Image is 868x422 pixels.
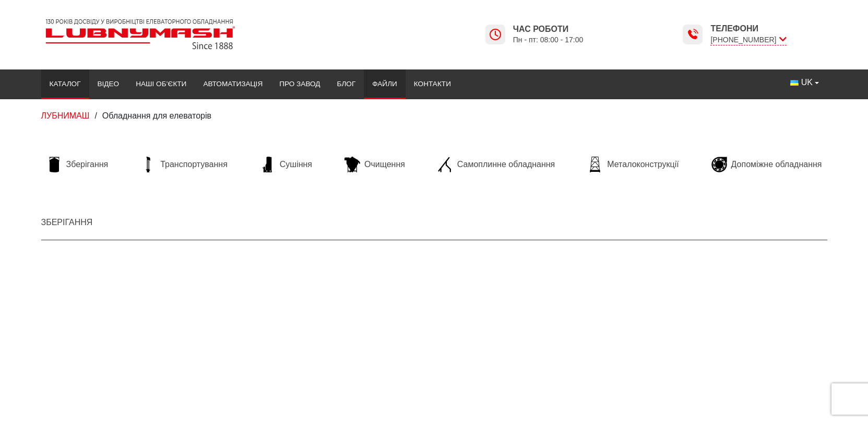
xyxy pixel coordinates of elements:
[102,111,211,120] span: Обладнання для елеваторів
[41,111,90,120] a: ЛУБНИМАШ
[513,35,584,45] span: Пн - пт: 08:00 - 17:00
[328,73,364,96] a: Блог
[41,73,89,96] a: Каталог
[790,80,799,86] img: Українська
[706,157,827,172] a: Допоміжне обладнання
[364,159,405,170] span: Очищення
[41,218,93,227] a: Зберігання
[801,77,813,88] span: UK
[135,157,233,172] a: Транспортування
[160,159,228,170] span: Транспортування
[94,111,97,120] span: /
[489,28,502,41] img: Lubnymash time icon
[607,159,679,170] span: Металоконструкції
[66,159,109,170] span: Зберігання
[432,157,560,172] a: Самоплинне обладнання
[339,157,410,172] a: Очищення
[364,73,406,96] a: Файли
[255,157,317,172] a: Сушіння
[271,73,328,96] a: Про завод
[686,28,699,41] img: Lubnymash time icon
[41,15,240,54] img: Lubnymash
[406,73,459,96] a: Контакти
[195,73,271,96] a: Автоматизація
[710,34,786,45] span: [PHONE_NUMBER]
[41,157,114,172] a: Зберігання
[731,159,822,170] span: Допоміжне обладнання
[513,24,584,35] span: Час роботи
[127,73,195,96] a: Наші об’єкти
[782,73,827,92] button: UK
[89,73,128,96] a: Відео
[457,159,555,170] span: Самоплинне обладнання
[710,23,786,34] span: Телефони
[280,159,312,170] span: Сушіння
[582,157,684,172] a: Металоконструкції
